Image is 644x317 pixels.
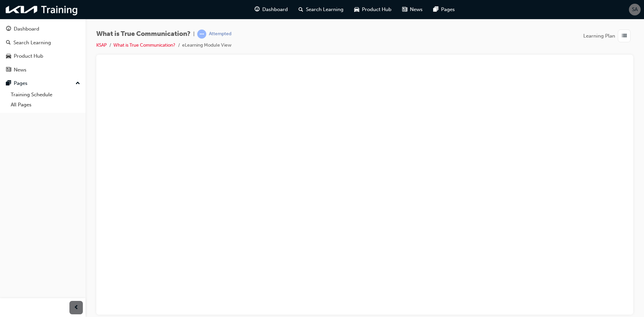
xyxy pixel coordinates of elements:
[583,30,633,42] button: Learning Plan
[193,30,195,38] span: |
[75,79,80,88] span: up-icon
[13,39,51,47] div: Search Learning
[433,5,438,14] span: pages-icon
[74,304,79,312] span: prev-icon
[8,90,83,100] a: Training Schedule
[632,6,638,13] span: SA
[3,21,83,77] button: DashboardSearch LearningProduct HubNews
[362,6,391,13] span: Product Hub
[14,66,26,74] div: News
[3,77,83,90] button: Pages
[113,42,175,48] a: What is True Communication?
[197,30,206,39] span: learningRecordVerb_ATTEMPT-icon
[6,53,11,59] span: car-icon
[3,37,83,49] a: Search Learning
[6,81,11,87] span: pages-icon
[6,67,11,73] span: news-icon
[3,23,83,35] a: Dashboard
[441,6,455,13] span: Pages
[293,3,349,16] a: search-iconSearch Learning
[402,5,407,14] span: news-icon
[349,3,397,16] a: car-iconProduct Hub
[306,6,343,13] span: Search Learning
[209,31,231,37] div: Attempted
[622,32,627,40] span: list-icon
[3,50,83,62] a: Product Hub
[14,52,43,60] div: Product Hub
[629,4,641,15] button: SA
[249,3,293,16] a: guage-iconDashboard
[14,80,28,87] div: Pages
[255,5,260,14] span: guage-icon
[8,100,83,110] a: All Pages
[3,64,83,76] a: News
[262,6,288,13] span: Dashboard
[96,42,107,48] a: KSAP
[354,5,359,14] span: car-icon
[182,42,231,49] li: eLearning Module View
[3,3,80,16] img: kia-training
[428,3,460,16] a: pages-iconPages
[299,5,303,14] span: search-icon
[6,40,11,46] span: search-icon
[397,3,428,16] a: news-iconNews
[96,30,191,38] span: What is True Communication?
[14,25,39,33] div: Dashboard
[6,26,11,32] span: guage-icon
[410,6,423,13] span: News
[583,32,615,40] span: Learning Plan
